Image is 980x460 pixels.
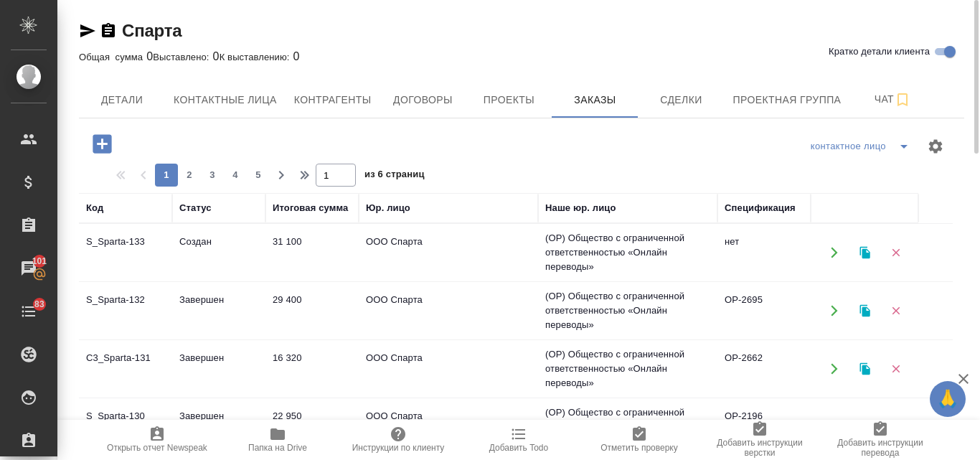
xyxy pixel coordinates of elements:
[881,413,910,442] button: Удалить
[819,296,849,326] button: Открыть
[732,91,841,109] span: Проектная группа
[338,420,458,460] button: Инструкции по клиенту
[201,164,224,187] button: 3
[359,286,538,336] td: ООО Спарта
[273,201,348,215] div: Итоговая сумма
[819,355,849,384] button: Открыть
[894,91,911,108] svg: Подписаться
[388,91,457,109] span: Договоры
[79,286,172,336] td: S_Sparta-132
[930,381,966,417] button: 🙏
[79,48,964,65] div: 0 0 0
[352,443,445,453] span: Инструкции по клиенту
[107,443,207,453] span: Открыть отчет Newspeak
[829,438,932,458] span: Добавить инструкции перевода
[881,296,910,326] button: Удалить
[83,129,122,159] button: Добавить проект
[725,201,796,215] div: Спецификация
[178,168,201,182] span: 2
[79,227,172,278] td: S_Sparta-133
[829,44,930,59] span: Кратко детали клиента
[122,21,182,40] a: Спарта
[717,286,811,336] td: OP-2695
[560,91,629,109] span: Заказы
[178,164,201,187] button: 2
[359,227,538,278] td: ООО Спарта
[538,224,717,281] td: (OP) Общество с ограниченной ответственностью «Онлайн переводы»
[819,413,849,442] button: Открыть
[265,227,359,278] td: 31 100
[265,344,359,394] td: 16 320
[708,438,811,458] span: Добавить инструкции верстки
[220,52,293,62] p: К выставлению:
[294,91,372,109] span: Контрагенты
[172,286,265,336] td: Завершен
[918,129,953,164] span: Настроить таблицу
[717,227,811,278] td: нет
[820,420,941,460] button: Добавить инструкции перевода
[265,402,359,452] td: 22 950
[79,344,172,394] td: C3_Sparta-131
[248,443,307,453] span: Папка на Drive
[174,91,277,109] span: Контактные лица
[201,168,224,182] span: 3
[224,164,247,187] button: 4
[86,201,103,215] div: Код
[858,90,927,108] span: Чат
[79,52,146,62] p: Общая сумма
[366,201,410,215] div: Юр. лицо
[179,201,212,215] div: Статус
[717,402,811,452] td: OP-2196
[807,135,918,158] div: split button
[850,296,880,326] button: Клонировать
[153,52,212,62] p: Выставлено:
[172,402,265,452] td: Завершен
[172,227,265,278] td: Создан
[24,254,56,268] span: 101
[579,420,699,460] button: Отметить проверку
[100,22,117,39] button: Скопировать ссылку
[699,420,820,460] button: Добавить инструкции верстки
[79,22,96,39] button: Скопировать ссылку для ЯМессенджера
[646,91,715,109] span: Сделки
[538,398,717,456] td: (OP) Общество с ограниченной ответственностью «Онлайн переводы»
[600,443,677,453] span: Отметить проверку
[172,344,265,394] td: Завершен
[4,294,54,329] a: 83
[265,286,359,336] td: 29 400
[364,166,425,187] span: из 6 страниц
[88,91,156,109] span: Детали
[474,91,543,109] span: Проекты
[881,238,910,268] button: Удалить
[26,297,53,311] span: 83
[458,420,579,460] button: Добавить Todo
[819,238,849,268] button: Открыть
[489,443,548,453] span: Добавить Todo
[4,250,54,286] a: 101
[97,420,217,460] button: Открыть отчет Newspeak
[247,164,270,187] button: 5
[936,384,960,414] span: 🙏
[79,402,172,452] td: S_Sparta-130
[247,168,270,182] span: 5
[850,413,880,442] button: Клонировать
[359,344,538,394] td: ООО Спарта
[881,355,910,384] button: Удалить
[545,201,616,215] div: Наше юр. лицо
[538,282,717,339] td: (OP) Общество с ограниченной ответственностью «Онлайн переводы»
[850,238,880,268] button: Клонировать
[217,420,338,460] button: Папка на Drive
[850,355,880,384] button: Клонировать
[359,402,538,452] td: ООО Спарта
[717,344,811,394] td: OP-2662
[224,168,247,182] span: 4
[538,340,717,398] td: (OP) Общество с ограниченной ответственностью «Онлайн переводы»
